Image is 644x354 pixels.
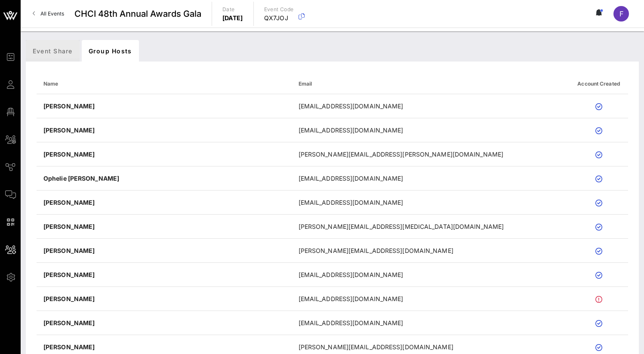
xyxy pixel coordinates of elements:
td: [PERSON_NAME][EMAIL_ADDRESS][PERSON_NAME][DOMAIN_NAME] [292,142,570,166]
td: [PERSON_NAME] [37,287,292,311]
span: F [619,9,623,18]
span: All Events [40,10,64,17]
td: [PERSON_NAME][EMAIL_ADDRESS][MEDICAL_DATA][DOMAIN_NAME] [292,215,570,239]
p: [DATE] [222,14,243,22]
p: QX7JOJ [264,14,294,22]
th: Name [37,74,292,94]
td: [EMAIL_ADDRESS][DOMAIN_NAME] [292,118,570,142]
td: [EMAIL_ADDRESS][DOMAIN_NAME] [292,94,570,118]
td: [EMAIL_ADDRESS][DOMAIN_NAME] [292,287,570,311]
div: F [613,6,629,22]
td: [PERSON_NAME][EMAIL_ADDRESS][DOMAIN_NAME] [292,239,570,263]
td: [EMAIL_ADDRESS][DOMAIN_NAME] [292,191,570,215]
td: [EMAIL_ADDRESS][DOMAIN_NAME] [292,263,570,287]
div: Event Share [26,40,80,62]
span: CHCI 48th Annual Awards Gala [74,7,201,20]
td: [PERSON_NAME] [37,215,292,239]
td: [PERSON_NAME] [37,118,292,142]
td: [PERSON_NAME] [37,263,292,287]
td: [PERSON_NAME] [37,239,292,263]
td: [PERSON_NAME] [37,311,292,335]
div: Group Hosts [82,40,139,62]
th: Account Created [570,74,628,94]
td: [PERSON_NAME] [37,191,292,215]
a: All Events [28,7,69,21]
td: [PERSON_NAME] [37,142,292,166]
th: Email [292,74,570,94]
td: Ophelie [PERSON_NAME] [37,166,292,191]
p: Date [222,5,243,14]
td: [PERSON_NAME] [37,94,292,118]
td: [EMAIL_ADDRESS][DOMAIN_NAME] [292,311,570,335]
td: [EMAIL_ADDRESS][DOMAIN_NAME] [292,166,570,191]
p: Event Code [264,5,294,14]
